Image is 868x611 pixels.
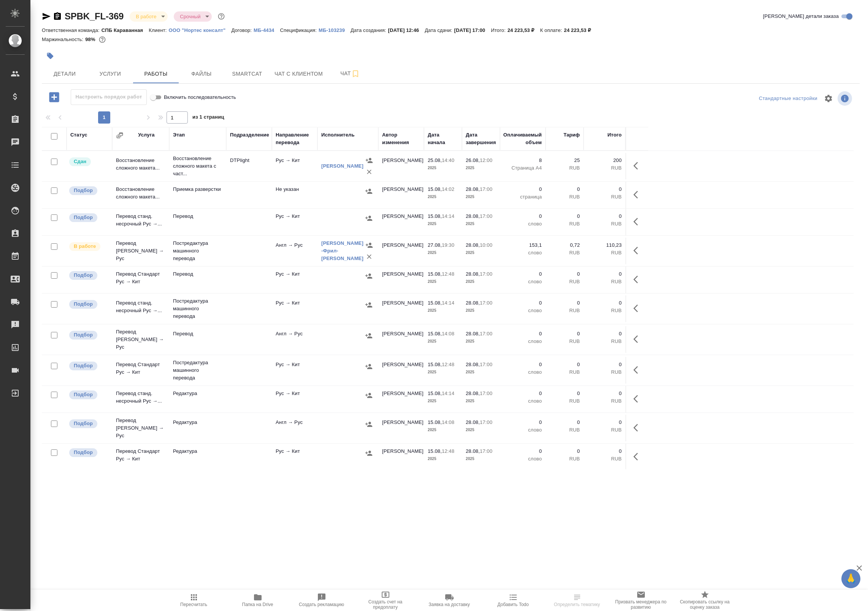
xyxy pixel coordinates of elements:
p: 15.08, [428,390,442,396]
button: Добавить тэг [42,48,59,64]
div: Можно подбирать исполнителей [68,299,108,309]
button: Скопировать ссылку [53,12,62,21]
p: [DATE] 12:46 [388,27,425,33]
button: Здесь прячутся важные кнопки [629,448,647,466]
p: 2025 [466,455,496,463]
td: Перевод станд. несрочный Рус →... [112,386,169,413]
p: 15.08, [428,362,442,367]
p: Подбор [74,362,93,370]
p: 17:00 [480,213,492,219]
span: Чат [332,69,368,78]
p: Маржинальность: [42,37,85,42]
td: Рус → Кит [272,444,317,470]
p: 0 [587,299,622,307]
a: SPBK_FL-369 [65,11,124,21]
p: Подбор [74,214,93,221]
p: Подбор [74,449,93,456]
p: RUB [549,278,580,286]
button: Назначить [363,155,375,166]
p: 2025 [428,193,458,201]
p: 2025 [466,397,496,405]
p: 28.08, [466,300,480,306]
p: 2025 [466,164,496,172]
p: RUB [587,193,622,201]
p: RUB [549,426,580,434]
p: RUB [587,249,622,257]
p: 0 [549,299,580,307]
p: Перевод [173,330,222,338]
div: Можно подбирать исполнителей [68,270,108,281]
p: слово [504,368,542,376]
td: Перевод станд. несрочный Рус →... [112,295,169,322]
p: 27.08, [428,242,442,248]
button: Здесь прячутся важные кнопки [629,270,647,289]
p: 14:08 [442,419,454,425]
button: Назначить [363,240,375,251]
td: [PERSON_NAME] [378,209,424,235]
p: 15.08, [428,271,442,277]
p: Подбор [74,331,93,339]
div: Дата завершения [466,131,496,146]
button: Назначить [363,330,374,341]
p: RUB [587,397,622,405]
button: Назначить [363,448,374,459]
span: [PERSON_NAME] детали заказа [763,13,839,20]
span: Работы [138,69,174,79]
div: В работе [130,11,168,22]
span: Детали [46,69,83,79]
td: DTPlight [226,153,272,179]
td: Не указан [272,182,317,208]
p: 0 [549,448,580,455]
p: 2025 [466,368,496,376]
button: Здесь прячутся важные кнопки [629,241,647,260]
p: RUB [549,397,580,405]
p: Дата создания: [351,27,388,33]
p: 15.08, [428,448,442,454]
p: RUB [587,220,622,228]
p: 0 [587,270,622,278]
td: Перевод [PERSON_NAME] → Рус [112,236,169,266]
p: 2025 [466,278,496,286]
p: RUB [587,307,622,314]
p: 17:00 [480,271,492,277]
td: [PERSON_NAME] [378,357,424,384]
button: Здесь прячутся важные кнопки [629,157,647,175]
p: Перевод [173,213,222,220]
p: страница [504,193,542,201]
p: 0 [504,186,542,193]
p: 2025 [466,220,496,228]
div: Можно подбирать исполнителей [68,330,108,340]
div: Статус [70,131,87,139]
p: 0 [587,390,622,397]
a: [PERSON_NAME] [321,163,363,169]
p: 200 [587,157,622,164]
button: Здесь прячутся важные кнопки [629,419,647,437]
p: 0 [504,448,542,455]
span: Файлы [183,69,220,79]
p: 28.08, [466,242,480,248]
span: из 1 страниц [192,113,224,124]
p: RUB [587,338,622,345]
button: Здесь прячутся важные кнопки [629,330,647,348]
span: 🙏 [844,571,857,587]
p: RUB [549,164,580,172]
button: Назначить [363,299,374,311]
td: Рус → Кит [272,386,317,413]
button: Назначить [363,419,374,430]
a: [PERSON_NAME] -Фрил- [PERSON_NAME] [321,240,363,261]
p: 15.08, [428,331,442,336]
p: 17:00 [480,390,492,396]
p: 2025 [428,338,458,345]
p: 0 [587,186,622,193]
button: Добавить работу [44,89,65,105]
p: RUB [587,164,622,172]
p: 2025 [466,307,496,314]
div: Услуга [138,131,154,139]
div: Тариф [563,131,580,139]
p: 0 [549,419,580,426]
p: 0 [549,213,580,220]
p: 2025 [466,338,496,345]
p: Сдан [74,158,86,165]
p: 0 [587,213,622,220]
p: 2025 [466,193,496,201]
